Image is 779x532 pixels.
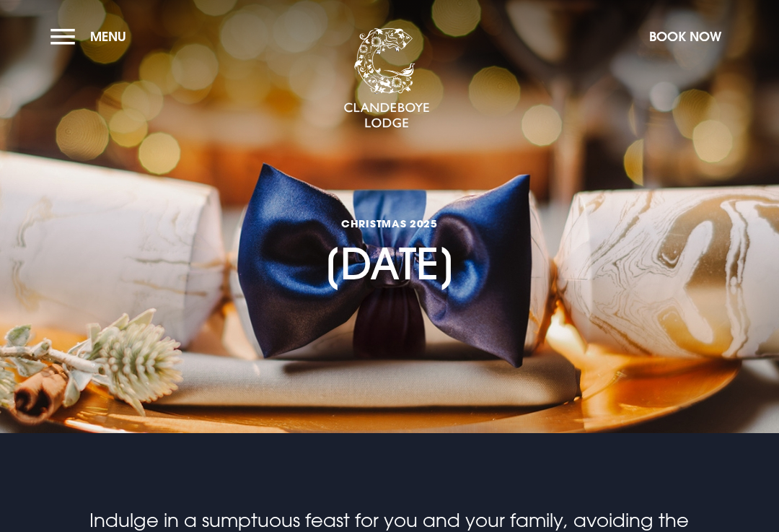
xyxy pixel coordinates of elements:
[323,217,456,230] span: CHRISTMAS 2025
[343,28,430,129] img: Clandeboye Lodge
[90,28,126,45] span: Menu
[642,21,729,52] button: Book Now
[50,21,133,52] button: Menu
[323,151,456,290] h1: [DATE]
